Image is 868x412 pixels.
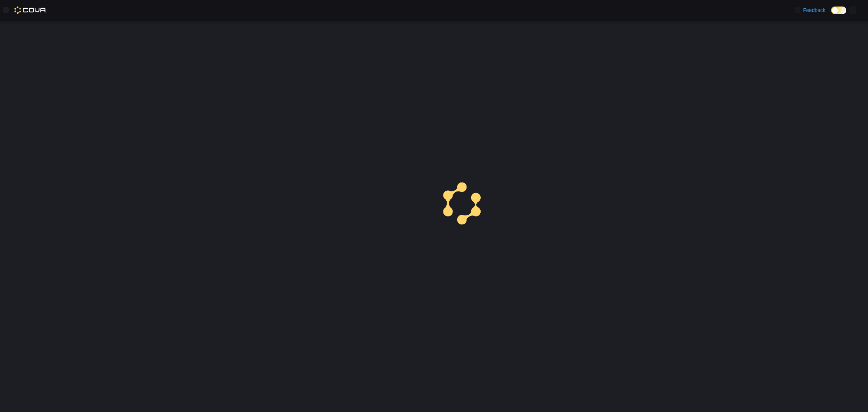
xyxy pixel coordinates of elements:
[434,177,488,231] img: cova-loader
[831,7,846,14] input: Dark Mode
[14,7,47,14] img: Cova
[803,7,825,14] span: Feedback
[792,3,828,17] a: Feedback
